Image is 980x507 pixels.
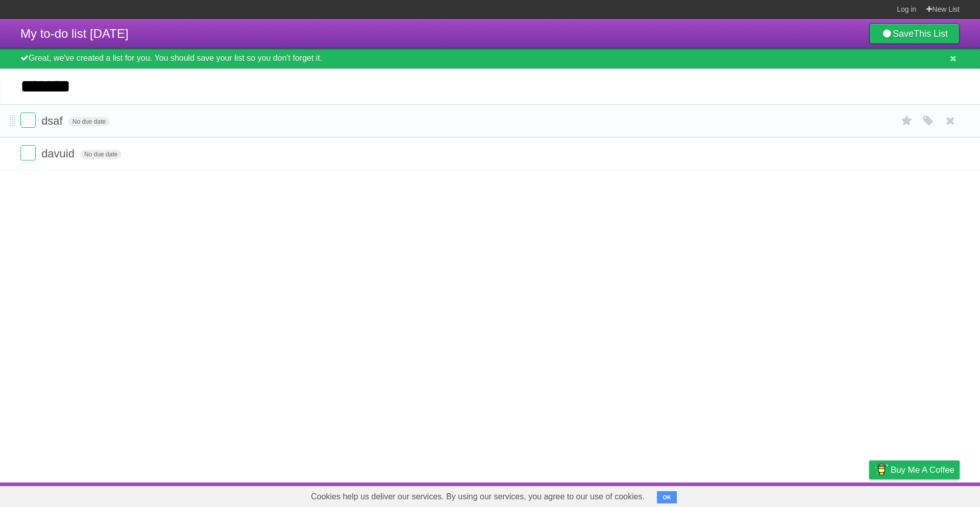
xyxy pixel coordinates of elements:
[821,485,844,504] a: Terms
[41,114,65,127] span: dsaf
[767,485,808,504] a: Developers
[895,485,960,504] a: Suggest a feature
[914,29,948,39] b: This List
[874,461,888,478] img: Buy me a coffee
[301,487,655,507] span: Cookies help us deliver our services. By using our services, you agree to our use of cookies.
[80,150,121,159] span: No due date
[20,112,36,128] label: Done
[657,491,677,503] button: OK
[733,485,755,504] a: About
[869,460,960,479] a: Buy me a coffee
[891,461,954,479] span: Buy me a coffee
[20,27,129,40] span: My to-do list [DATE]
[68,117,110,126] span: No due date
[20,145,36,160] label: Done
[41,147,77,160] span: davuid
[897,112,917,129] label: Star task
[869,24,960,44] a: SaveThis List
[856,485,883,504] a: Privacy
